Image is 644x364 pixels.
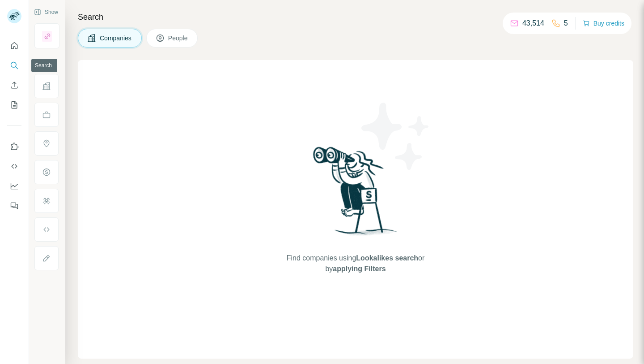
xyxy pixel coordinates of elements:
button: My lists [7,97,21,113]
h4: Search [78,11,633,23]
span: Find companies using or by [284,253,427,274]
span: Lookalikes search [356,254,418,262]
img: Surfe Illustration - Woman searching with binoculars [309,144,402,244]
button: Quick start [7,38,21,54]
button: Search [7,57,21,74]
button: Enrich CSV [7,77,21,93]
span: People [168,34,189,43]
button: Feedback [7,198,21,214]
button: Dashboard [7,178,21,194]
img: Surfe Illustration - Stars [356,96,436,177]
button: Buy credits [583,17,624,30]
span: applying Filters [333,265,386,273]
p: 43,514 [522,18,544,29]
button: Use Surfe on LinkedIn [7,139,21,155]
span: Companies [100,34,132,43]
button: Show [28,5,64,19]
button: Use Surfe API [7,158,21,174]
p: 5 [564,18,568,29]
